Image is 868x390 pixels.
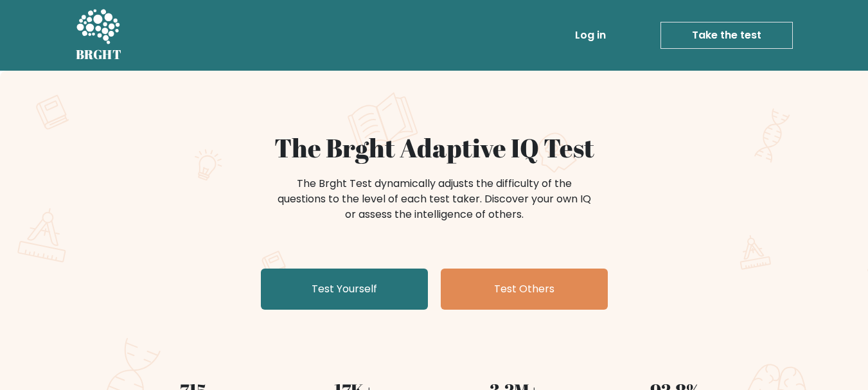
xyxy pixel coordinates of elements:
[76,47,122,62] h5: BRGHT
[274,176,595,222] div: The Brght Test dynamically adjusts the difficulty of the questions to the level of each test take...
[261,269,428,310] a: Test Yourself
[121,132,748,163] h1: The Brght Adaptive IQ Test
[660,22,793,49] a: Take the test
[441,269,608,310] a: Test Others
[76,5,122,66] a: BRGHT
[570,22,611,48] a: Log in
